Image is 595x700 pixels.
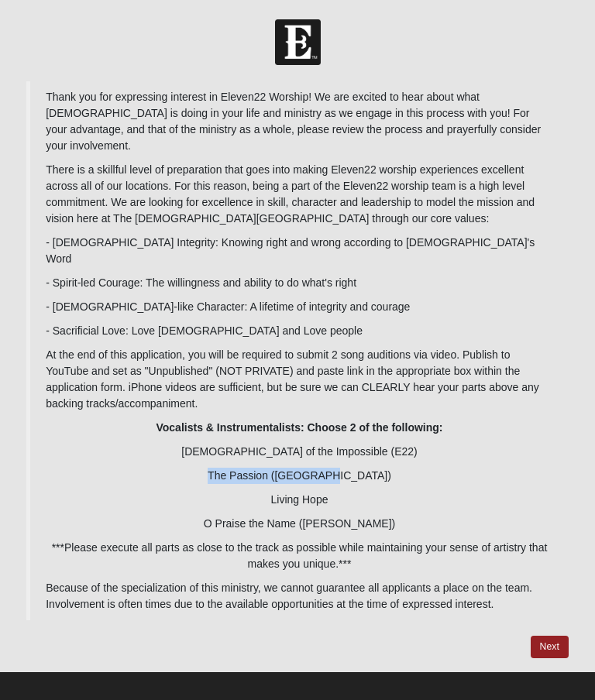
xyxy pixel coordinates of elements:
[46,275,553,291] p: - Spirit-led Courage: The willingness and ability to do what's right
[52,541,548,570] span: ***Please execute all parts as close to the track as possible while maintaining your sense of art...
[46,347,553,412] p: At the end of this application, you will be required to submit 2 song auditions via video. Publis...
[46,323,553,339] p: - Sacrificial Love: Love [DEMOGRAPHIC_DATA] and Love people
[275,19,321,65] img: Church of Eleven22 Logo
[46,89,553,154] p: Thank you for expressing interest in Eleven22 Worship! We are excited to hear about what [DEMOGRA...
[46,580,553,612] p: Because of the specialization of this ministry, we cannot guarantee all applicants a place on the...
[46,444,553,460] p: [DEMOGRAPHIC_DATA] of the Impossible (E22)
[46,492,553,508] p: Living Hope
[156,421,442,434] b: Vocalists & Instrumentalists: Choose 2 of the following:
[46,162,553,227] p: There is a skillful level of preparation that goes into making Eleven22 worship experiences excel...
[46,235,553,267] p: - [DEMOGRAPHIC_DATA] Integrity: Knowing right and wrong according to [DEMOGRAPHIC_DATA]'s Word
[531,636,569,658] a: Next
[46,516,553,532] p: O Praise the Name ([PERSON_NAME])
[46,299,553,315] p: - [DEMOGRAPHIC_DATA]-like Character: A lifetime of integrity and courage
[46,468,553,484] p: The Passion ([GEOGRAPHIC_DATA])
